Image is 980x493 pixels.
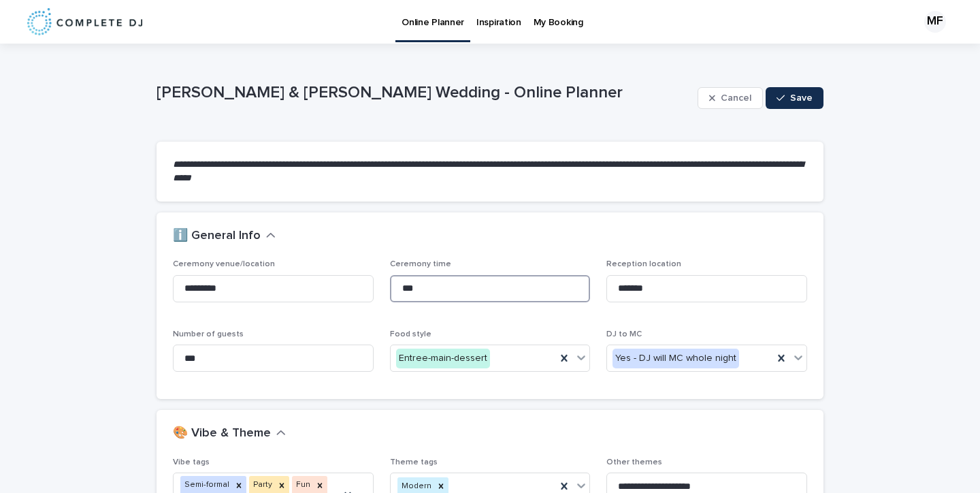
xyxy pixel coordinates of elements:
[721,93,751,103] span: Cancel
[173,260,275,268] span: Ceremony venue/location
[390,330,431,338] span: Food style
[396,349,490,368] div: Entree-main-dessert
[173,229,276,244] button: ℹ️ General Info
[790,93,813,103] span: Save
[157,83,692,103] p: [PERSON_NAME] & [PERSON_NAME] Wedding - Online Planner
[606,458,662,466] span: Other themes
[612,349,739,368] div: Yes - DJ will MC whole night
[173,458,210,466] span: Vibe tags
[390,458,438,466] span: Theme tags
[173,426,271,441] h2: 🎨 Vibe & Theme
[924,11,946,33] div: MF
[766,87,823,109] button: Save
[173,330,244,338] span: Number of guests
[606,260,681,268] span: Reception location
[173,426,286,441] button: 🎨 Vibe & Theme
[173,229,261,244] h2: ℹ️ General Info
[390,260,451,268] span: Ceremony time
[606,330,642,338] span: DJ to MC
[698,87,763,109] button: Cancel
[27,8,142,35] img: 8nP3zCmvR2aWrOmylPw8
